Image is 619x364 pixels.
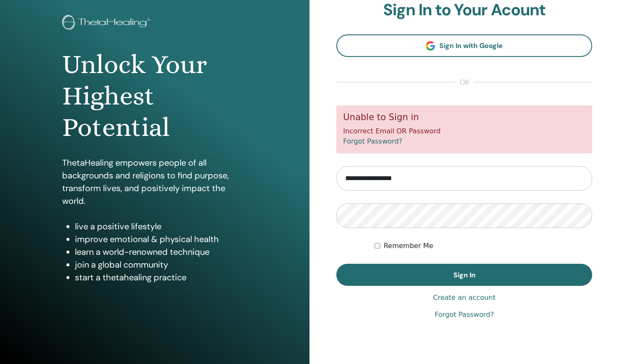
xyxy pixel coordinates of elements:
li: join a global community [75,258,247,271]
label: Remember Me [384,241,433,251]
p: ThetaHealing empowers people of all backgrounds and religions to find purpose, transform lives, a... [62,156,247,207]
span: or [456,77,473,87]
a: Sign In with Google [336,34,592,57]
li: start a thetahealing practice [75,271,247,284]
span: Sign In [453,271,476,279]
a: Forgot Password? [435,310,494,320]
div: Incorrect Email OR Password [336,105,592,153]
button: Sign In [336,264,592,286]
h2: Sign In to Your Acount [336,0,592,20]
li: live a positive lifestyle [75,220,247,233]
a: Create an account [433,293,496,303]
h5: Unable to Sign in [343,112,585,123]
span: Sign In with Google [439,41,503,50]
h1: Unlock Your Highest Potential [62,49,247,144]
div: Keep me authenticated indefinitely or until I manually logout [375,241,592,251]
li: learn a world-renowned technique [75,245,247,258]
li: improve emotional & physical health [75,233,247,245]
a: Forgot Password? [343,137,402,145]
